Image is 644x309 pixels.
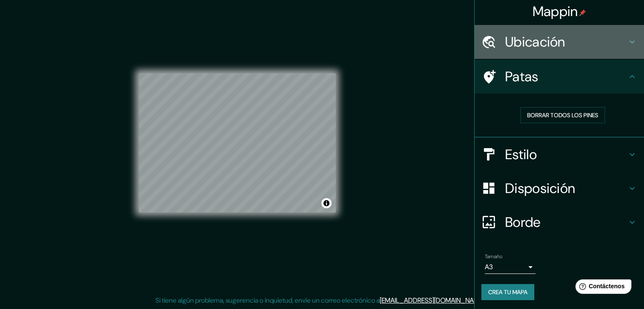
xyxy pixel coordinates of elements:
[380,296,484,305] a: [EMAIL_ADDRESS][DOMAIN_NAME]
[475,205,644,239] div: Borde
[475,60,644,94] div: Patas
[481,284,534,300] button: Crea tu mapa
[488,288,528,296] font: Crea tu mapa
[520,107,605,123] button: Borrar todos los pines
[475,25,644,59] div: Ubicación
[533,3,578,20] font: Mappin
[139,73,336,212] canvas: Mapa
[505,146,537,163] font: Estilo
[505,179,575,197] font: Disposición
[505,68,539,86] font: Patas
[475,171,644,205] div: Disposición
[569,276,635,300] iframe: Lanzador de widgets de ayuda
[579,9,586,16] img: pin-icon.png
[321,198,332,208] button: Activar o desactivar atribución
[155,296,380,305] font: Si tiene algún problema, sugerencia o inquietud, envíe un correo electrónico a
[505,213,541,231] font: Borde
[485,262,493,271] font: A3
[485,253,502,260] font: Tamaño
[505,33,565,51] font: Ubicación
[485,260,536,274] div: A3
[527,111,598,119] font: Borrar todos los pines
[475,138,644,171] div: Estilo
